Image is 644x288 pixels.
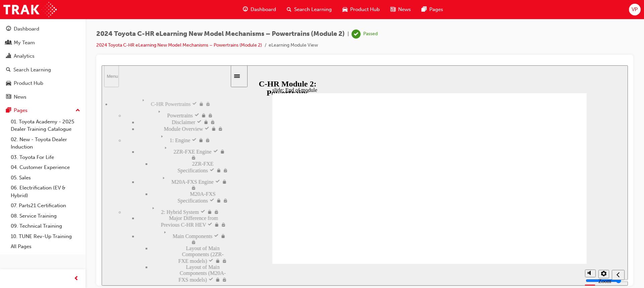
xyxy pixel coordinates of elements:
[342,5,347,14] span: car-icon
[66,47,91,53] span: Powertrains
[22,138,126,150] div: 2: Hybrid System
[497,205,507,213] button: Settings
[106,47,111,53] span: visited, locked
[49,36,89,42] span: C-HR Powertrains
[350,6,380,13] span: Product Hub
[113,114,120,119] span: visited
[96,30,345,38] span: 2024 Toyota C-HR eLearning New Model Mechanisms – Powertrains (Module 2)
[70,114,112,119] span: M20A-FXS Engine
[14,79,43,87] div: Product Hub
[9,31,126,42] div: C-HR Powertrains
[36,60,126,67] div: Module Overview
[104,72,109,78] span: visited, locked
[3,64,83,76] a: Search Learning
[99,144,105,150] span: visited
[251,6,276,13] span: Dashboard
[102,54,108,60] span: locked
[385,3,416,16] a: news-iconNews
[8,211,83,221] a: 08. Service Training
[110,61,116,66] span: locked
[629,4,641,15] button: VP
[6,108,11,114] span: pages-icon
[14,93,26,101] div: News
[49,199,126,218] div: Layout of Main Components (M20A-FXS models)
[3,50,83,62] a: Analytics
[68,72,89,78] span: 1: Engine
[416,3,448,16] a: pages-iconPages
[352,30,361,39] span: learningRecordVerb_PASS-icon
[36,53,126,60] div: Disclaimer
[112,144,117,150] span: visited, locked
[8,241,83,252] a: All Pages
[6,26,11,32] span: guage-icon
[36,78,126,96] div: 2ZR-FXE Engine
[72,83,110,89] span: 2ZR-FXE Engine
[429,6,443,13] span: Pages
[8,152,83,163] a: 03. Toyota For Life
[269,42,318,49] li: eLearning Module View
[95,54,102,60] span: visited
[104,36,109,42] span: visited, locked
[480,198,507,220] div: misc controls
[14,107,28,114] div: Pages
[281,3,337,16] a: search-iconSearch Learning
[49,96,126,108] div: 2ZR-FXE Specifications
[103,61,110,66] span: visited
[3,2,57,17] img: Trak
[8,183,83,200] a: 06. Electrification (EV & Hybrid)
[390,5,395,14] span: news-icon
[363,31,378,37] div: Passed
[347,30,349,38] span: |
[89,174,95,180] span: visited, locked
[89,120,95,125] span: visited, locked
[36,150,126,163] div: Major Difference from Previous C-HR HEV
[116,61,122,66] span: visited, locked
[337,3,385,16] a: car-iconProduct Hub
[22,67,126,78] div: 1: Engine
[14,52,35,60] div: Analytics
[89,90,95,95] span: visited, locked
[49,126,126,138] div: M20A-FXS Specifications
[120,114,125,119] span: locked
[22,218,126,235] div: 3: Hybrid Safety Precautions
[287,5,291,14] span: search-icon
[118,83,123,89] span: locked
[99,47,106,53] span: locked
[3,91,83,103] a: News
[75,106,80,115] span: up-icon
[3,104,83,117] button: Pages
[97,36,104,42] span: locked
[6,67,11,73] span: search-icon
[112,168,119,174] span: visited
[422,5,427,14] span: pages-icon
[510,205,523,215] button: Previous (Ctrl+Alt+Comma)
[398,6,411,13] span: News
[93,47,99,53] span: visited
[497,213,509,231] label: Zoom to fit
[96,42,262,48] a: 2024 Toyota C-HR eLearning New Model Mechanisms – Powertrains (Module 2)
[6,40,11,46] span: people-icon
[119,168,124,174] span: locked
[97,72,104,78] span: locked
[8,173,83,183] a: 05. Sales
[13,66,51,74] div: Search Learning
[8,134,83,152] a: 02. New - Toyota Dealer Induction
[49,180,126,199] div: Layout of Main Components (2ZR-FXE models)
[105,144,112,150] span: locked
[36,163,126,180] div: Main Components
[3,77,83,90] a: Product Hub
[59,144,97,150] span: 2: Hybrid System
[510,198,523,220] nav: slide navigation
[14,25,39,33] div: Dashboard
[6,53,11,59] span: chart-icon
[74,275,79,283] span: prev-icon
[8,117,83,134] a: 01. Toyota Academy - 2025 Dealer Training Catalogue
[8,200,83,211] a: 07. Parts21 Certification
[8,221,83,231] a: 09. Technical Training
[237,3,281,16] a: guage-iconDashboard
[3,21,83,104] button: DashboardMy TeamAnalyticsSearch LearningProduct HubNews
[632,6,638,13] span: VP
[90,72,97,78] span: visited
[243,5,248,14] span: guage-icon
[6,94,11,100] span: news-icon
